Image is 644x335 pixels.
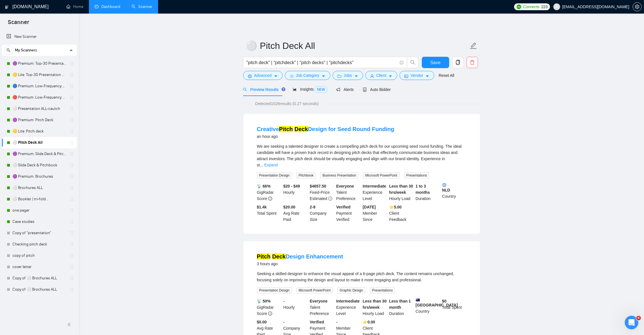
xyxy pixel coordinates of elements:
[389,299,411,310] b: Less than 1 month
[281,87,286,92] div: Tooltip anchor
[12,205,66,216] a: one pager
[246,59,397,66] input: Search Freelance Jobs...
[256,298,282,317] div: GigRadar Score
[132,4,152,9] a: searchScanner
[257,184,271,188] b: 📡 66%
[3,18,34,30] span: Scanner
[12,58,66,69] a: 🟣 Premium: Top-30 Presentation Keywords
[441,298,468,317] div: Total Spent
[257,320,267,324] b: $0.00
[328,197,332,201] span: exclamation-circle
[344,72,352,79] span: Jobs
[12,193,66,205] a: ⚪ Booklet | tri-fold...
[430,59,440,66] span: Save
[257,260,343,267] div: 3 hours ago
[12,250,66,261] a: copy of pitch
[414,298,441,317] div: Country
[95,4,120,9] a: dashboardDashboard
[243,71,283,80] button: settingAdvancedcaret-down
[336,184,354,188] b: Everyone
[517,5,521,9] img: upwork-logo.png
[633,5,641,9] span: setting
[4,46,13,55] button: search
[12,160,66,171] a: ⚪ Slide Deck & Pitchbook
[388,74,392,78] span: caret-down
[243,87,284,92] span: Preview Results
[335,204,362,223] div: Payment Verified
[337,287,365,293] span: Graphic Design
[257,299,271,303] b: 📡 50%
[274,74,278,78] span: caret-down
[279,126,293,132] mark: Pitch
[257,253,271,260] mark: Pitch
[363,184,386,188] b: Intermediate
[12,103,66,114] a: ⚪ Presentation ALL-cautch
[335,298,362,317] div: Experience Level
[293,87,297,91] span: area-chart
[256,204,282,223] div: Total Spent
[411,72,423,79] span: Vendor
[636,316,641,320] span: 6
[243,88,247,92] span: search
[257,253,343,260] a: Pitch DeckDesign Enhancement
[633,2,642,11] button: setting
[12,261,66,273] a: cover letter
[470,42,477,49] span: edit
[268,197,272,201] span: info-circle
[12,239,66,250] a: Checking pitch deck
[310,299,328,303] b: Everyone
[69,118,74,122] span: holder
[69,73,74,77] span: holder
[12,148,66,160] a: 🟣 Premium: Slide Deck & Pitchbook
[257,133,394,140] div: an hour ago
[12,137,66,148] a: ⚪ Pitch Deck All
[404,172,429,179] span: Presentations
[442,183,446,187] img: 🌐
[69,197,74,201] span: holder
[282,204,309,223] div: Avg Rate Paid
[283,320,285,324] b: -
[268,312,272,316] span: info-circle
[400,71,434,80] button: idcardVendorcaret-down
[320,172,358,179] span: Business Presentation
[2,45,77,295] li: My Scanners
[336,320,338,324] b: -
[362,204,388,223] div: Member Since
[523,4,540,10] span: Connects:
[69,208,74,213] span: holder
[416,298,458,307] b: [GEOGRAPHIC_DATA]
[439,72,454,79] a: Reset All
[257,205,267,209] b: $ 1.4k
[257,271,466,283] div: Seeking a skilled designer to enhance the visual appeal of a 6-page pitch deck. The content remai...
[442,299,447,303] b: $ 0
[12,182,66,193] a: ⚪ Brochures ALL
[260,163,263,167] span: ...
[248,74,252,78] span: setting
[336,299,360,303] b: Intermediate
[370,287,395,293] span: Presentations
[12,81,66,92] a: 🔵 Premium: Low-Frequency Presentations
[363,299,387,310] b: Less than 30 hrs/week
[69,106,74,111] span: holder
[322,74,326,78] span: caret-down
[257,287,292,293] span: Presentation Design
[290,74,294,78] span: bars
[388,183,414,202] div: Hourly Load
[336,205,351,209] b: Verified
[246,39,469,53] input: Scanner name...
[336,87,354,92] span: Alerts
[376,72,387,79] span: Client
[310,184,326,188] b: $ 4657.50
[69,61,74,66] span: holder
[625,316,638,329] iframe: Intercom live chat
[336,88,340,92] span: notification
[283,184,300,188] b: $20 - $49
[310,196,327,201] span: Estimated
[66,4,83,9] a: homeHome
[69,219,74,224] span: holder
[2,31,77,42] li: New Scanner
[12,69,66,81] a: 🟡 Lite: Top-30 Presentation Keywords
[296,287,333,293] span: Microsoft PowerPoint
[12,114,66,126] a: 🟣 Premium: Pitch Deck
[4,48,13,52] span: search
